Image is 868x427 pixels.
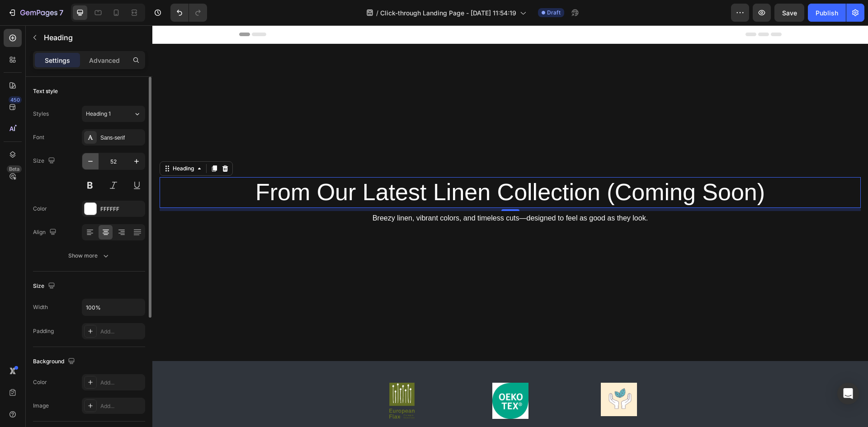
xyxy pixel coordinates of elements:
button: Publish [808,4,846,22]
div: Open Intercom Messenger [837,383,859,404]
img: gempages_563631603402670866-d7ff7c30-f4ec-44de-a743-f6dd518d62f9.jpg [340,357,376,394]
img: gempages_563631603402670866-15ff7718-e540-4931-ba53-7b3d5c470b0b.jpg [448,357,485,391]
div: Color [33,378,47,386]
div: FFFFFF [100,205,143,213]
span: Draft [547,9,561,17]
div: Styles [33,110,49,118]
span: / [376,8,378,18]
img: gempages_563631603402670866-d05327fc-c3fd-4104-b237-87ceded44df1.png [231,357,268,394]
p: 7 [59,7,63,18]
div: Text style [33,87,58,95]
iframe: Design area [152,25,868,427]
div: Font [33,133,44,141]
button: Show more [33,248,145,264]
div: Color [33,205,47,213]
div: Add... [100,328,143,336]
div: Padding [33,327,54,335]
p: Settings [45,56,70,65]
button: 7 [4,4,67,22]
div: Image [33,402,49,410]
div: Add... [100,402,143,410]
div: Beta [7,165,22,173]
div: Publish [816,8,838,18]
p: Heading [44,32,142,43]
div: Align [33,226,58,239]
div: Add... [100,379,143,387]
div: Width [33,303,48,311]
div: Show more [68,251,110,260]
div: Size [33,280,57,292]
input: Auto [82,299,145,315]
p: Advanced [89,56,120,65]
div: 450 [9,96,22,103]
span: Heading 1 [86,110,111,118]
div: Sans-serif [100,134,143,142]
span: Save [782,9,797,17]
button: Heading 1 [82,106,145,122]
div: Size [33,155,57,167]
button: Save [774,4,804,22]
div: Undo/Redo [170,4,207,22]
span: Click-through Landing Page - [DATE] 11:54:19 [380,8,516,18]
div: Background [33,356,77,368]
